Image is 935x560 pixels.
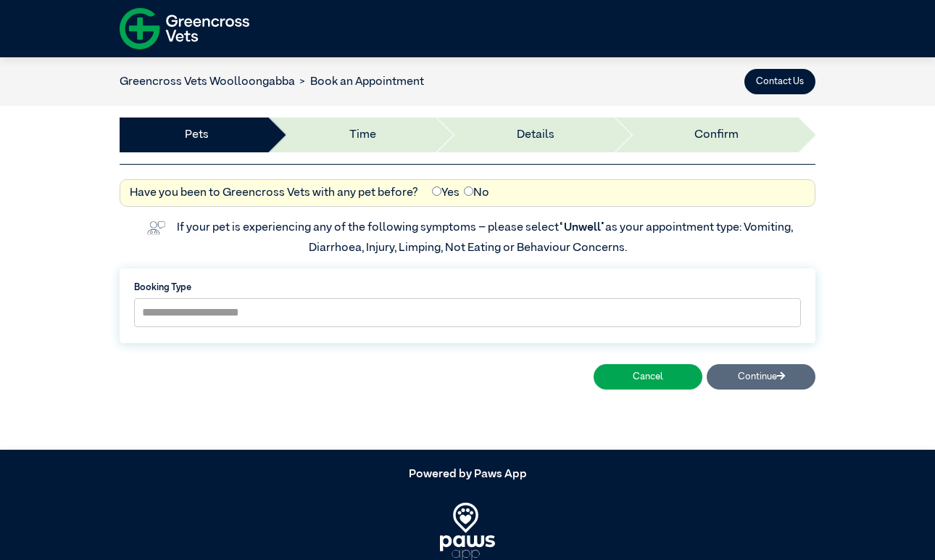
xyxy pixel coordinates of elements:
label: If your pet is experiencing any of the following symptoms – please select as your appointment typ... [177,222,795,254]
a: Greencross Vets Woolloongabba [120,76,295,88]
a: Pets [185,126,209,144]
label: No [464,184,489,202]
label: Yes [432,184,460,202]
img: f-logo [120,4,249,54]
label: Have you been to Greencross Vets with any pet before? [130,184,418,202]
nav: breadcrumb [120,73,424,91]
button: Cancel [594,364,702,390]
button: Contact Us [744,69,815,94]
li: Book an Appointment [295,73,424,91]
label: Booking Type [134,281,801,295]
img: vet [142,216,170,239]
input: No [464,186,473,196]
span: “Unwell” [559,222,605,234]
h5: Powered by Paws App [120,468,815,482]
input: Yes [432,186,441,196]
